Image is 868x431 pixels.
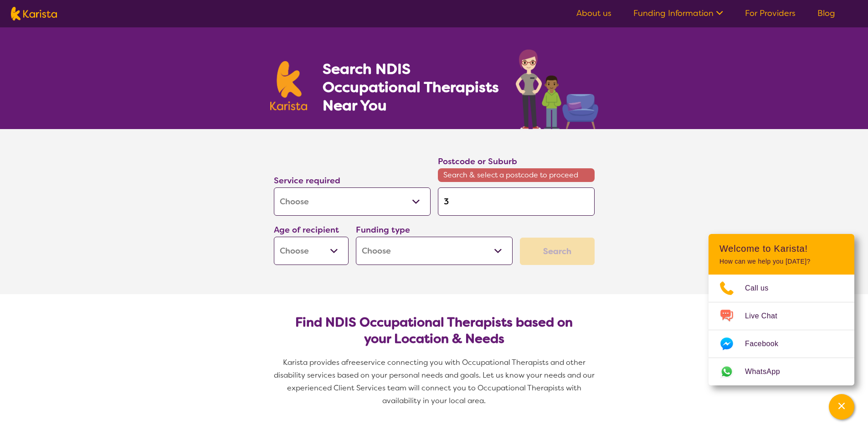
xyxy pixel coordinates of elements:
[719,258,843,265] p: How can we help you [DATE]?
[438,156,517,167] label: Postcode or Suburb
[274,224,339,235] label: Age of recipient
[633,8,723,19] a: Funding Information
[270,61,308,110] img: Karista logo
[346,358,360,367] span: free
[438,168,595,182] span: Search & select a postcode to proceed
[281,314,587,347] h2: Find NDIS Occupational Therapists based on your Location & Needs
[745,337,789,351] span: Facebook
[11,7,57,21] img: Karista logo
[576,8,611,19] a: About us
[438,187,595,216] input: Type
[829,394,854,420] button: Channel Menu
[709,358,854,385] a: Web link opens in a new tab.
[745,8,796,19] a: For Providers
[745,365,791,379] span: WhatsApp
[516,49,598,129] img: occupational-therapy
[817,8,835,19] a: Blog
[274,358,596,405] span: service connecting you with Occupational Therapists and other disability services based on your p...
[709,234,854,385] div: Channel Menu
[745,281,780,295] span: Call us
[745,309,788,323] span: Live Chat
[283,358,346,367] span: Karista provides a
[356,224,410,235] label: Funding type
[709,275,854,385] ul: Choose channel
[719,243,843,254] h2: Welcome to Karista!
[274,175,340,186] label: Service required
[323,60,500,114] h1: Search NDIS Occupational Therapists Near You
